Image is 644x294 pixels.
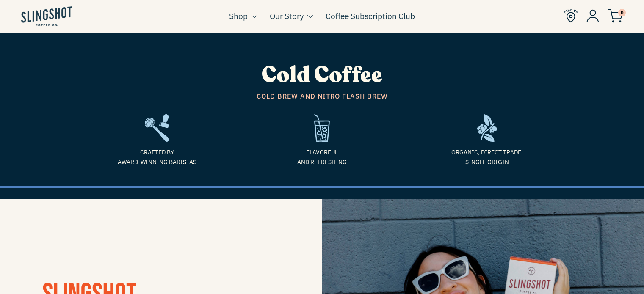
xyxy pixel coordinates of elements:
span: 0 [618,9,626,16]
img: refreshing-1635975143169.svg [314,114,330,142]
img: frame-1635784469962.svg [477,114,497,142]
img: frame2-1635783918803.svg [145,114,169,142]
a: Coffee Subscription Club [326,10,415,22]
img: Account [586,9,599,22]
span: Organic, Direct Trade, Single Origin [411,148,564,167]
span: Flavorful and refreshing [246,148,398,167]
span: Cold Brew and Nitro Flash Brew [81,91,564,102]
img: Find Us [564,9,578,23]
a: 0 [608,11,623,21]
span: Crafted by Award-Winning Baristas [81,148,233,167]
img: cart [608,9,623,23]
a: Shop [229,10,248,22]
a: Our Story [270,10,304,22]
span: Cold Coffee [262,60,382,90]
